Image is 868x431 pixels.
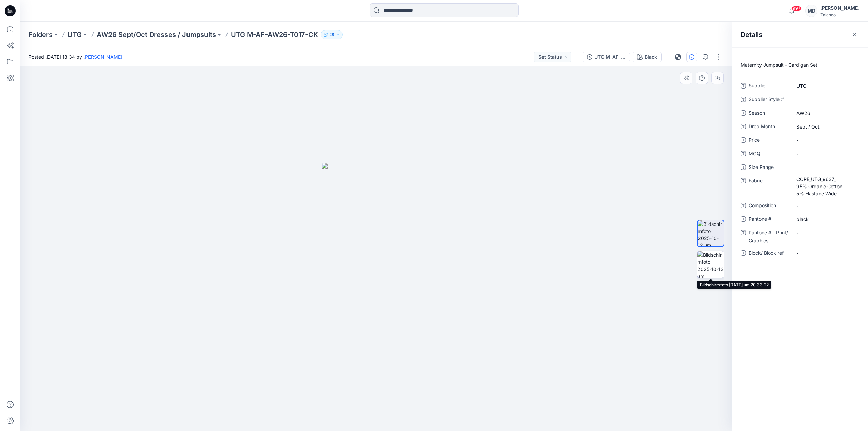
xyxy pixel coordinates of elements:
[697,251,724,278] img: Bildschirmfoto 2025-10-13 um 20.33.22
[796,216,855,223] span: black
[28,30,53,39] a: Folders
[594,53,626,61] div: UTG M-AF-AW26-T017-CK
[67,30,82,39] a: UTG
[796,123,855,130] span: Sept / Oct
[796,229,855,236] span: -
[97,30,216,39] a: AW26 Sept/Oct Dresses / Jumpsuits
[820,4,860,12] div: [PERSON_NAME]
[796,164,855,171] span: -
[796,250,855,257] span: -
[749,122,789,132] span: Drop Month
[583,52,630,62] button: UTG M-AF-AW26-T017-CK
[749,229,789,245] span: Pantone # - Print/ Graphics
[749,109,789,118] span: Season
[749,201,789,211] span: Composition
[698,220,724,246] img: Bildschirmfoto 2025-10-13 um 20.33.08
[820,12,860,17] div: Zalando
[749,136,789,145] span: Price
[633,52,662,62] button: Black
[796,176,855,197] span: CORE_UTG_9637_ 95% Organic Cotton 5% Elastane Wide Rib(8x4), 220gsm
[231,30,318,39] p: UTG M-AF-AW26-T017-CK
[805,5,817,17] div: MD
[732,61,868,69] p: Maternity Jumpsuit - Cardigan Set
[796,96,855,103] span: -
[329,31,334,38] p: 28
[645,53,657,61] div: Black
[749,249,789,258] span: Block/ Block ref.
[749,177,789,197] span: Fabric
[796,110,855,117] span: AW26
[741,31,763,39] h2: Details
[686,52,697,62] button: Details
[321,30,343,39] button: 28
[796,202,855,209] span: -
[749,82,789,91] span: Supplier
[749,215,789,224] span: Pantone #
[796,82,855,90] span: UTG
[791,6,802,11] span: 99+
[796,137,855,144] span: -
[796,150,855,157] span: -
[749,150,789,159] span: MOQ
[749,95,789,105] span: Supplier Style #
[83,54,122,60] a: [PERSON_NAME]
[28,53,122,60] span: Posted [DATE] 18:34 by
[749,163,789,173] span: Size Range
